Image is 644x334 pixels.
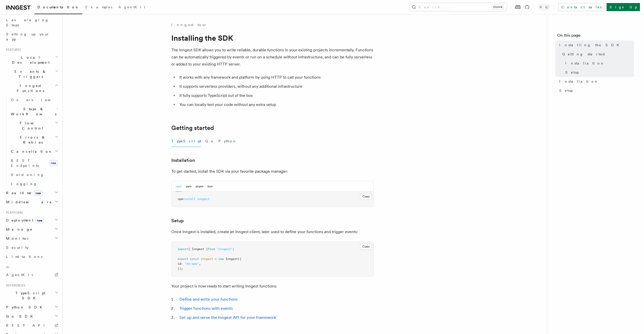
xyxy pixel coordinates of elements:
[199,262,201,265] span: ,
[35,218,44,223] span: new
[178,262,181,265] span: id
[4,236,30,241] span: Monitor
[178,247,188,251] span: import
[4,218,44,223] span: Deployment
[492,5,504,10] kbd: Ctrl+K
[178,197,183,201] span: npm
[82,2,115,14] a: Examples
[171,136,201,147] button: TypeScript
[37,5,79,9] span: Documentation
[118,5,145,9] span: AgentKit
[49,160,57,166] span: new
[559,79,598,84] span: Installation
[4,314,36,319] span: Go SDK
[4,55,55,65] span: Local Development
[233,247,234,251] span: ;
[4,234,59,243] button: Monitor
[188,247,208,251] span: { Inngest }
[9,135,55,145] span: Errors & Retries
[178,257,188,261] span: export
[4,265,9,269] span: AI
[565,70,579,75] span: Setup
[607,3,640,11] a: Sign Up
[178,83,374,90] li: It supports serverless providers, without any additional infrastructure
[4,252,59,261] a: Limitations
[217,247,233,251] span: "inngest"
[11,182,37,186] span: Logging
[9,156,59,170] a: REST Endpointsnew
[4,270,59,279] a: AgentKit
[171,217,184,224] a: Setup
[562,52,606,57] span: Getting started
[360,243,372,250] button: Copy
[9,147,59,156] button: Cancellation
[557,77,634,86] a: Installation
[4,291,55,301] span: TypeScript SDK
[9,104,59,119] button: Steps & Workflows
[557,86,634,95] a: Setup
[559,42,622,48] span: Installing the SDK
[9,95,59,104] a: Overview
[4,225,59,234] button: Manage
[185,262,199,265] span: "my-app"
[4,227,33,232] span: Manage
[201,257,213,261] span: inngest
[538,4,550,10] button: Toggle dark mode
[6,323,49,327] span: REST API
[171,47,374,68] p: The Inngest SDK allows you to write reliable, durable functions in your existing projects increme...
[9,133,59,147] button: Errors & Retries
[4,67,59,81] button: Events & Triggers
[196,181,203,192] button: pnpm
[563,68,634,77] a: Setup
[4,283,25,287] span: References
[4,243,59,252] a: Security
[9,170,59,179] a: Versioning
[4,312,59,321] button: Go SDK
[171,168,374,175] p: To get started, install the SDK via your favorite package manager:
[360,193,372,200] button: Copy
[4,199,52,205] span: Middleware
[178,74,374,81] li: It works with any framework and platform by using HTTP to call your functions
[4,288,59,303] button: TypeScript SDK
[560,50,634,59] a: Getting started
[207,181,213,192] button: bun
[11,98,63,102] span: Overview
[4,197,59,207] button: Middleware
[4,95,59,188] div: Inngest Functions
[6,273,33,277] span: AgentKit
[6,32,50,41] span: Setting up your app
[4,305,45,310] span: Python SDK
[218,257,224,261] span: new
[4,15,59,30] a: Leveraging Steps
[4,211,23,215] span: Platform
[4,53,59,67] button: Local Development
[197,197,210,201] span: inngest
[179,315,276,320] a: Set up and serve the Inngest API for your framework
[205,136,214,147] button: Go
[11,173,44,177] span: Versioning
[9,179,59,188] a: Logging
[557,40,634,50] a: Installing the SDK
[178,92,374,99] li: It fully supports TypeScript out of the box
[179,306,233,311] a: Trigger functions with events
[4,83,55,93] span: Inngest Functions
[563,59,634,68] a: Installation
[225,257,238,261] span: Inngest
[4,188,59,197] button: Realtimenew
[559,88,573,93] span: Setup
[6,255,43,259] span: Limitations
[9,121,55,131] span: Flow Control
[557,32,634,40] h4: On this page
[4,48,21,52] span: Features
[178,267,183,271] span: });
[215,257,217,261] span: =
[4,216,59,225] button: Deploymentnew
[171,157,195,164] a: Installation
[9,149,53,154] span: Cancellation
[171,228,374,235] p: Once Inngest is installed, create an Inngest client, later used to define your functions and trig...
[34,2,82,14] a: Documentation
[11,159,39,168] span: REST Endpoints
[171,22,207,27] a: Inngest tour
[558,3,605,11] a: Contact sales
[176,181,182,192] button: npm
